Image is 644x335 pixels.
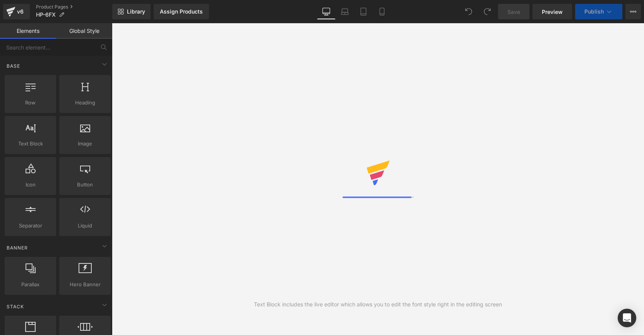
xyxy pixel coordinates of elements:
a: Laptop [336,4,354,19]
span: Icon [7,181,54,189]
span: Text Block [7,140,54,148]
a: v6 [3,4,30,19]
span: Row [7,99,54,107]
a: Preview [533,4,572,19]
a: Product Pages [36,4,112,10]
span: Publish [584,9,604,15]
span: Heading [62,99,108,107]
span: Hero Banner [62,280,108,289]
span: Liquid [62,222,108,230]
a: Desktop [317,4,336,19]
div: Text Block includes the live editor which allows you to edit the font style right in the editing ... [254,300,502,309]
button: Undo [461,4,476,19]
span: Banner [6,244,29,251]
span: HP-6FX [36,12,56,18]
button: Publish [575,4,622,19]
span: Library [127,8,145,15]
a: Mobile [373,4,391,19]
div: v6 [15,7,25,17]
span: Image [62,140,108,148]
span: Parallax [7,280,54,289]
a: Global Style [56,23,112,39]
button: More [625,4,641,19]
a: Tablet [354,4,373,19]
span: Preview [542,8,563,16]
a: New Library [112,4,151,19]
button: Redo [480,4,495,19]
div: Assign Products [160,9,203,15]
span: Separator [7,222,54,230]
span: Save [507,8,520,16]
span: Base [6,62,21,70]
span: Button [62,181,108,189]
span: Stack [6,303,25,310]
div: Open Intercom Messenger [618,309,636,327]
